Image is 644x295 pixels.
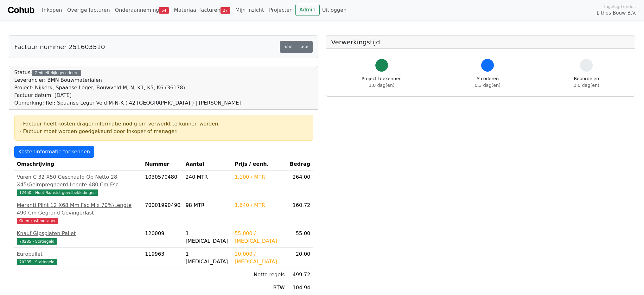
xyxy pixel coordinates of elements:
[14,76,241,84] div: Leverancier: BMN Bouwmaterialen
[20,128,308,135] div: - Factuur moet worden goedgekeurd door inkoper of manager.
[14,146,94,158] a: Kosteninformatie toekennen
[287,171,313,199] td: 264.00
[14,99,241,107] div: Opmerking: Ref: Spaanse Leger Veld M-N-K ( 42 [GEOGRAPHIC_DATA] ) | [PERSON_NAME]
[14,92,241,99] div: Factuur datum: [DATE]
[235,173,285,181] div: 1.100 / MTR
[65,4,112,16] a: Overige facturen
[287,227,313,248] td: 55.00
[235,230,285,245] div: 55.000 / [MEDICAL_DATA]
[186,173,230,181] div: 240 MTR
[233,4,267,16] a: Mijn inzicht
[14,69,241,107] div: Status:
[331,38,630,46] h5: Verwerkingstijd
[17,238,57,245] span: 70285 - Statiegeld
[235,202,285,209] div: 1.640 / MTR
[17,250,140,266] a: Europallet70285 - Statiegeld
[14,43,105,51] h5: Factuur nummer 251603510
[183,158,232,171] th: Aantal
[17,202,140,224] a: Meranti Plint 12 X68 Mm Fsc Mix 70%\Lengte 490 Cm Gegrond GevingerlastGeen kostendrager
[8,3,34,18] a: Cohub
[574,83,599,88] span: 0.0 dag(en)
[235,250,285,266] div: 20.000 / [MEDICAL_DATA]
[597,10,636,17] span: Lithos Bouw B.V.
[320,4,349,16] a: Uitloggen
[159,7,169,14] span: 54
[39,4,64,16] a: Inkopen
[14,84,241,92] div: Project: Nijkerk, Spaanse Leger, Bouwveld M, N, K1, K5, K6 (36178)
[296,41,313,53] a: >>
[32,70,81,76] div: Gedeeltelijk gecodeerd
[143,199,183,227] td: 70001990490
[186,230,230,245] div: 1 [MEDICAL_DATA]
[143,248,183,268] td: 119963
[17,173,140,196] a: Vuren C 32 X50 Geschaafd Op Netto 28 X45\Geimpregneerd Lengte 480 Cm Fsc12450 - Hout-/kunstst gev...
[17,173,140,189] div: Vuren C 32 X50 Geschaafd Op Netto 28 X45\Geimpregneerd Lengte 480 Cm Fsc
[287,158,313,171] th: Bedrag
[295,4,320,16] a: Admin
[266,4,295,16] a: Projecten
[17,250,140,258] div: Europallet
[17,202,140,217] div: Meranti Plint 12 X68 Mm Fsc Mix 70%\Lengte 490 Cm Gegrond Gevingerlast
[186,202,230,209] div: 98 MTR
[232,158,287,171] th: Prijs / eenh.
[17,259,57,265] span: 70285 - Statiegeld
[143,227,183,248] td: 120009
[20,120,308,128] div: - Factuur heeft kosten drager informatie nodig om verwerkt te kunnen worden.
[362,75,402,89] div: Project toekennen
[287,268,313,281] td: 499.72
[232,281,287,294] td: BTW
[287,199,313,227] td: 160.72
[475,83,501,88] span: 0.3 dag(en)
[475,75,501,89] div: Afcoderen
[220,7,230,14] span: 27
[186,250,230,266] div: 1 [MEDICAL_DATA]
[574,75,599,89] div: Beoordelen
[287,281,313,294] td: 104.94
[14,158,143,171] th: Omschrijving
[143,158,183,171] th: Nummer
[17,230,140,237] div: Knauf Gipsplaten Pallet
[287,248,313,268] td: 20.00
[112,4,171,16] a: Onderaanneming54
[171,4,233,16] a: Materiaal facturen27
[143,171,183,199] td: 1030570480
[232,268,287,281] td: Netto regels
[604,3,636,10] span: Ingelogd onder:
[17,230,140,245] a: Knauf Gipsplaten Pallet70285 - Statiegeld
[280,41,296,53] a: <<
[17,218,58,224] span: Geen kostendrager
[17,189,98,196] span: 12450 - Hout-/kunstst gevelbekledingen
[369,83,394,88] span: 1.0 dag(en)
